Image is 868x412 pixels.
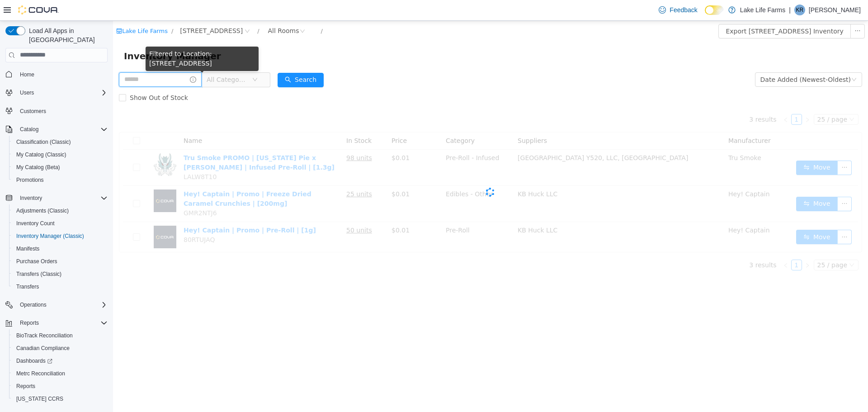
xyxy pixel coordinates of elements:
a: My Catalog (Classic) [13,149,70,160]
a: Promotions [13,175,47,185]
span: Catalog [20,126,38,133]
span: Manifests [16,245,39,252]
a: Dashboards [13,355,56,366]
a: BioTrack Reconciliation [13,330,76,341]
button: icon: searchSearch [165,52,211,66]
p: | [789,5,791,15]
span: Dashboards [16,357,52,365]
span: BioTrack Reconciliation [16,332,73,339]
a: Transfers (Classic) [13,269,65,279]
button: Reports [16,317,42,328]
a: Reports [13,381,39,392]
button: Canadian Compliance [9,342,111,355]
a: Purchase Orders [13,256,61,267]
span: Inventory Count [16,220,55,227]
span: Transfers (Classic) [13,269,108,279]
a: Manifests [13,243,43,254]
span: Show Out of Stock [13,73,79,81]
button: Users [16,87,38,98]
a: icon: shopLake Life Farms [3,7,55,14]
button: BioTrack Reconciliation [9,329,111,342]
p: Lake Life Farms [740,5,785,15]
span: My Catalog (Beta) [13,162,108,173]
span: Inventory Manager (Classic) [13,231,108,242]
i: icon: down [139,56,145,62]
span: Promotions [16,176,44,184]
a: Feedback [655,1,701,19]
a: Metrc Reconciliation [13,368,69,379]
div: Filtered to Location: [STREET_ADDRESS] [33,26,146,50]
button: Reports [2,317,111,329]
span: Transfers (Classic) [16,270,61,278]
button: Manifests [9,242,111,255]
span: Manifests [13,243,108,254]
button: My Catalog (Beta) [9,161,111,174]
a: Dashboards [9,355,111,367]
button: Inventory [2,192,111,204]
span: Inventory [20,194,42,202]
a: Transfers [13,281,42,292]
span: Washington CCRS [13,393,108,404]
span: Reports [13,381,108,392]
span: Reports [16,383,35,390]
span: Adjustments (Classic) [13,205,108,216]
button: Users [2,86,111,99]
i: icon: shop [3,7,9,13]
button: Catalog [2,123,111,136]
span: Reports [20,319,39,327]
div: All Rooms [155,3,186,17]
span: Canadian Compliance [13,343,108,354]
button: Inventory [16,193,46,204]
a: Adjustments (Classic) [13,205,72,216]
button: Transfers (Classic) [9,268,111,280]
span: Purchase Orders [16,258,57,265]
input: Dark Mode [705,5,724,15]
button: Operations [2,298,111,311]
a: Inventory Count [13,218,58,229]
button: Operations [16,299,50,310]
div: Kate Rossow [794,5,805,15]
span: My Catalog (Beta) [16,164,60,171]
button: Metrc Reconciliation [9,367,111,380]
span: Feedback [670,5,697,14]
span: Users [20,89,34,96]
span: Inventory Manager [11,28,113,43]
i: icon: down [738,56,744,62]
span: Inventory Manager (Classic) [16,232,84,240]
span: / [58,7,60,14]
button: Transfers [9,280,111,293]
span: / [144,7,146,14]
span: Customers [20,108,46,115]
a: Inventory Manager (Classic) [13,231,88,242]
span: Inventory Count [13,218,108,229]
span: Canadian Compliance [16,345,70,352]
button: Export [STREET_ADDRESS] Inventory [605,3,737,18]
span: Adjustments (Classic) [16,207,69,214]
span: Classification (Classic) [13,137,108,147]
div: Date Added (Newest-Oldest) [647,52,738,66]
button: [US_STATE] CCRS [9,393,111,405]
button: My Catalog (Classic) [9,148,111,161]
a: Home [16,69,38,80]
button: Catalog [16,124,42,135]
span: Customers [16,105,108,117]
button: Promotions [9,174,111,186]
button: Inventory Count [9,217,111,230]
span: My Catalog (Classic) [16,151,66,158]
button: Adjustments (Classic) [9,204,111,217]
span: Reports [16,317,108,328]
span: Metrc Reconciliation [13,368,108,379]
span: Operations [16,299,108,310]
i: icon: info-circle [77,56,83,62]
button: icon: ellipsis [737,3,752,18]
span: Purchase Orders [13,256,108,267]
a: Canadian Compliance [13,343,73,354]
span: Home [16,69,108,80]
a: My Catalog (Beta) [13,162,64,173]
a: Customers [16,106,50,117]
span: Operations [20,301,47,308]
span: Catalog [16,124,108,135]
button: Home [2,68,111,81]
button: Purchase Orders [9,255,111,268]
button: Customers [2,104,111,118]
